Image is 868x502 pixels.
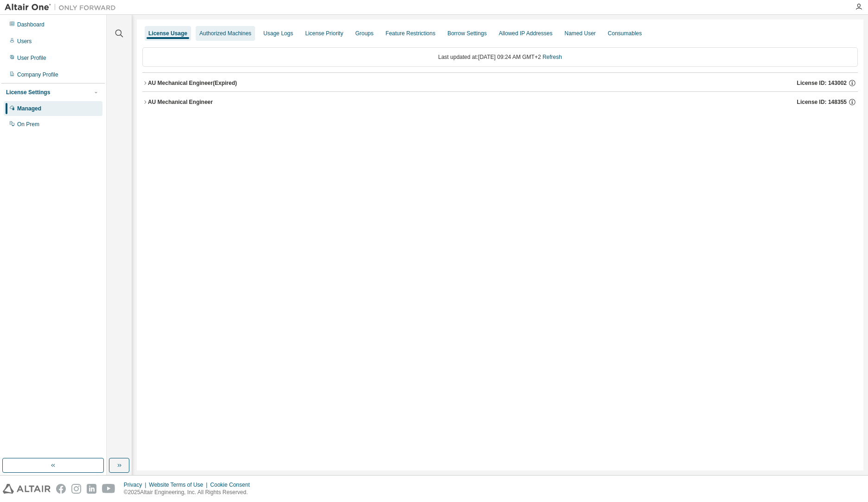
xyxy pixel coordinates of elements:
[17,38,32,45] div: Users
[210,481,255,489] div: Cookie Consent
[148,30,187,37] div: License Usage
[17,54,46,62] div: User Profile
[142,92,858,112] button: AU Mechanical EngineerLicense ID: 148355
[499,30,553,37] div: Allowed IP Addresses
[199,30,251,37] div: Authorized Machines
[124,489,255,496] p: © 2025 Altair Engineering, Inc. All Rights Reserved.
[564,30,595,37] div: Named User
[148,98,213,106] div: AU Mechanical Engineer
[5,3,121,12] img: Altair One
[149,481,210,489] div: Website Terms of Use
[447,30,487,37] div: Borrow Settings
[608,30,642,37] div: Consumables
[3,484,51,494] img: altair_logo.svg
[56,484,66,494] img: facebook.svg
[17,71,58,78] div: Company Profile
[102,484,115,494] img: youtube.svg
[142,73,858,93] button: AU Mechanical Engineer(Expired)License ID: 143002
[386,30,435,37] div: Feature Restrictions
[305,30,343,37] div: License Priority
[263,30,293,37] div: Usage Logs
[542,54,562,60] a: Refresh
[148,79,237,87] div: AU Mechanical Engineer (Expired)
[142,47,858,67] div: Last updated at: [DATE] 09:24 AM GMT+2
[355,30,373,37] div: Groups
[87,484,96,494] img: linkedin.svg
[6,89,50,96] div: License Settings
[17,105,41,112] div: Managed
[797,98,847,106] span: License ID: 148355
[124,481,149,489] div: Privacy
[797,79,847,87] span: License ID: 143002
[17,21,45,28] div: Dashboard
[17,121,39,128] div: On Prem
[71,484,81,494] img: instagram.svg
